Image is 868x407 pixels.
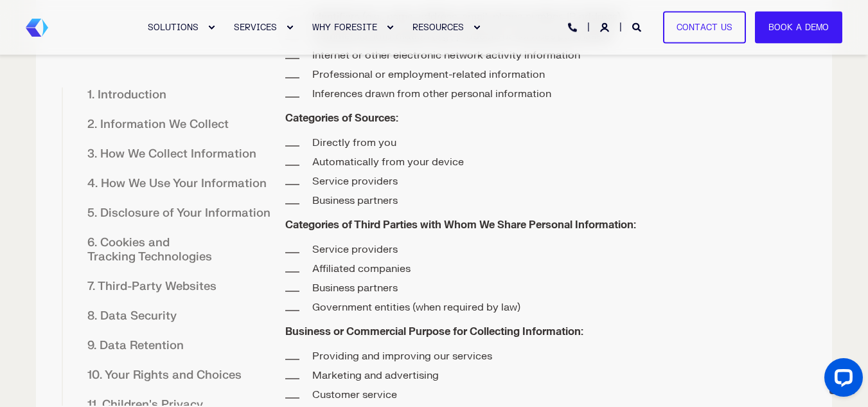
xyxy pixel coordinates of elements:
[26,19,48,37] a: Back to Home
[312,262,806,276] li: Affiliated companies
[312,349,806,363] li: Providing and improving our services
[312,155,806,169] li: Automatically from your device
[75,169,279,199] a: 4. How We Use Your Information
[285,112,398,125] strong: Categories of Sources:
[75,331,197,361] a: 9. Data Retention
[75,110,242,140] a: 2. Information We Collect
[285,219,636,231] strong: Categories of Third Parties with Whom We Share Personal Information:
[663,11,746,44] a: Contact Us
[312,68,806,82] li: Professional or employment-related information
[312,136,806,150] li: Directly from you
[312,87,806,101] li: Inferences drawn from other personal information
[148,22,199,32] span: SOLUTIONS
[312,194,806,208] li: Business partners
[814,353,868,407] iframe: LiveChat chat widget
[286,24,294,32] div: Expand SERVICES
[312,242,806,257] li: Service providers
[312,281,806,295] li: Business partners
[75,140,269,169] a: 3. How We Collect Information
[312,48,806,62] li: Internet or other electronic network activity information
[75,199,283,228] a: 5. Disclosure of Your Information
[600,21,612,32] a: Login
[312,388,806,402] li: Customer service
[75,361,254,390] a: 10. Your Rights and Choices
[473,24,481,32] div: Expand RESOURCES
[285,325,583,338] strong: Business or Commercial Purpose for Collecting Information:
[26,19,48,37] img: Foresite brand mark, a hexagon shape of blues with a directional arrow to the right hand side
[75,302,190,331] a: 8. Data Security
[755,11,842,44] a: Book a Demo
[386,24,394,32] div: Expand WHY FORESITE
[75,80,179,110] a: 1. Introduction
[75,272,229,302] a: 7. Third-Party Websites
[75,228,285,272] a: 6. Cookies and Tracking Technologies
[312,368,806,383] li: Marketing and advertising
[208,24,215,32] div: Expand SOLUTIONS
[632,21,644,32] a: Open Search
[312,174,806,188] li: Service providers
[312,22,377,32] span: WHY FORESITE
[312,300,806,314] li: Government entities (when required by law)
[412,22,464,32] span: RESOURCES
